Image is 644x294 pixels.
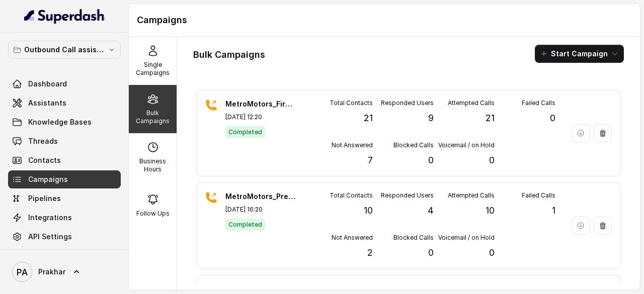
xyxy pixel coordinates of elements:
[364,111,373,125] p: 21
[28,193,61,204] span: Pipelines
[381,191,434,200] p: Responded Users
[448,191,495,200] p: Attempted Calls
[8,247,121,265] a: Voices Library
[8,209,121,227] a: Integrations
[133,109,173,125] p: Bulk Campaigns
[225,191,296,202] p: MetroMotors_PremiumVoice_Tarini
[28,174,68,184] span: Campaigns
[332,234,373,242] p: Not Answered
[428,204,434,218] p: 4
[8,228,121,246] a: API Settings
[225,206,296,214] p: [DATE] 16:20
[438,141,495,149] p: Voicemail / on Hold
[8,132,121,150] a: Threads
[28,117,92,127] span: Knowledge Bases
[38,267,65,277] span: Prakhar
[330,99,373,107] p: Total Contacts
[550,111,555,125] p: 0
[364,204,373,218] p: 10
[225,219,265,231] span: Completed
[428,111,434,125] p: 9
[28,98,66,108] span: Assistants
[489,153,495,167] p: 0
[225,126,265,138] span: Completed
[133,157,173,173] p: Business Hours
[552,204,555,218] p: 1
[225,113,296,121] p: [DATE] 12:20
[133,61,173,77] p: Single Campaigns
[193,47,265,63] h1: Bulk Campaigns
[24,44,105,56] p: Outbound Call assistant
[8,189,121,208] a: Pipelines
[486,204,495,218] p: 10
[28,79,67,89] span: Dashboard
[522,191,555,200] p: Failed Calls
[8,75,121,93] a: Dashboard
[137,12,632,28] h1: Campaigns
[368,153,373,167] p: 7
[428,153,434,167] p: 0
[332,141,373,149] p: Not Answered
[28,155,61,165] span: Contacts
[17,267,28,277] text: PA
[24,8,105,24] img: light.svg
[8,170,121,188] a: Campaigns
[8,258,121,286] a: Prakhar
[8,94,121,112] a: Assistants
[28,136,58,146] span: Threads
[136,210,170,218] p: Follow Ups
[8,41,121,59] button: Outbound Call assistant
[28,213,72,223] span: Integrations
[8,151,121,169] a: Contacts
[381,99,434,107] p: Responded Users
[28,232,72,242] span: API Settings
[225,99,296,109] p: MetroMotors_FirstFollow-up_Call
[393,141,434,149] p: Blocked Calls
[522,99,555,107] p: Failed Calls
[448,99,495,107] p: Attempted Calls
[489,246,495,260] p: 0
[428,246,434,260] p: 0
[438,234,495,242] p: Voicemail / on Hold
[535,45,624,63] button: Start Campaign
[486,111,495,125] p: 21
[8,113,121,131] a: Knowledge Bases
[367,246,373,260] p: 2
[330,191,373,200] p: Total Contacts
[393,234,434,242] p: Blocked Calls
